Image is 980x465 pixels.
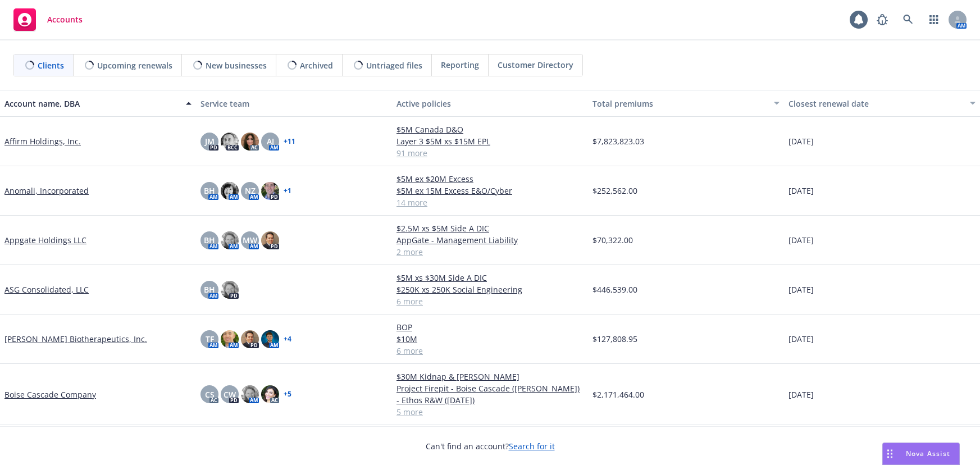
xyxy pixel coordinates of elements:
span: [DATE] [788,284,814,295]
a: $2.5M xs $5M Side A DIC [396,222,584,234]
span: $2,171,464.00 [592,389,644,400]
a: Appgate Holdings LLC [4,234,86,246]
span: Accounts [47,15,83,24]
a: $5M xs $30M Side A DIC [396,272,584,284]
span: Clients [38,60,64,71]
a: + 11 [284,138,295,145]
span: [DATE] [788,333,814,345]
a: + 4 [284,336,291,343]
div: Service team [200,98,388,110]
a: + 1 [284,188,291,194]
a: $5M ex $20M Excess [396,173,584,185]
a: 6 more [396,295,584,307]
a: Accounts [9,4,87,35]
span: Nova Assist [906,449,950,458]
span: $70,322.00 [592,234,633,246]
a: 91 more [396,147,584,159]
span: [DATE] [788,234,814,246]
img: photo [241,133,259,151]
a: $250K xs 250K Social Engineering [396,284,584,295]
a: 6 more [396,345,584,357]
img: photo [261,182,279,200]
span: NZ [245,185,256,197]
img: photo [221,182,239,200]
a: 14 more [396,197,584,208]
a: Switch app [923,8,945,31]
a: $30M Kidnap & [PERSON_NAME] [396,371,584,382]
a: $10M [396,333,584,345]
span: JM [205,135,215,147]
img: photo [261,231,279,249]
a: 5 more [396,406,584,418]
span: $446,539.00 [592,284,637,295]
a: 2 more [396,246,584,258]
button: Service team [196,90,392,117]
a: Search [897,8,919,31]
button: Active policies [392,90,588,117]
span: Untriaged files [366,60,422,71]
span: $7,823,823.03 [592,135,644,147]
span: Reporting [441,59,479,71]
span: CS [205,389,215,400]
img: photo [241,385,259,403]
span: [DATE] [788,135,814,147]
span: $127,808.95 [592,333,637,345]
img: photo [241,330,259,348]
button: Total premiums [588,90,784,117]
img: photo [221,281,239,299]
a: Layer 3 $5M xs $15M EPL [396,135,584,147]
a: $5M Canada D&O [396,124,584,135]
span: $252,562.00 [592,185,637,197]
div: Drag to move [883,443,897,464]
a: ASG Consolidated, LLC [4,284,89,295]
a: $5M ex 15M Excess E&O/Cyber [396,185,584,197]
span: Archived [300,60,333,71]
span: AJ [267,135,274,147]
span: CW [224,389,236,400]
a: Project Firepit - Boise Cascade ([PERSON_NAME]) - Ethos R&W ([DATE]) [396,382,584,406]
img: photo [221,231,239,249]
span: Customer Directory [498,59,573,71]
a: Search for it [509,441,555,452]
span: [DATE] [788,389,814,400]
img: photo [261,385,279,403]
span: BH [204,234,215,246]
a: AppGate - Management Liability [396,234,584,246]
div: Active policies [396,98,584,110]
span: [DATE] [788,185,814,197]
a: + 5 [284,391,291,398]
a: BOP [396,321,584,333]
span: Can't find an account? [426,440,555,452]
div: Account name, DBA [4,98,179,110]
span: New businesses [206,60,267,71]
span: BH [204,185,215,197]
a: Anomali, Incorporated [4,185,89,197]
img: photo [221,133,239,151]
span: TF [206,333,214,345]
a: Affirm Holdings, Inc. [4,135,81,147]
span: BH [204,284,215,295]
a: Boise Cascade Company [4,389,96,400]
span: MW [243,234,257,246]
a: [PERSON_NAME] Biotherapeutics, Inc. [4,333,147,345]
button: Closest renewal date [784,90,980,117]
img: photo [221,330,239,348]
div: Closest renewal date [788,98,963,110]
a: Report a Bug [871,8,894,31]
div: Total premiums [592,98,767,110]
span: Upcoming renewals [97,60,172,71]
img: photo [261,330,279,348]
button: Nova Assist [882,443,960,465]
